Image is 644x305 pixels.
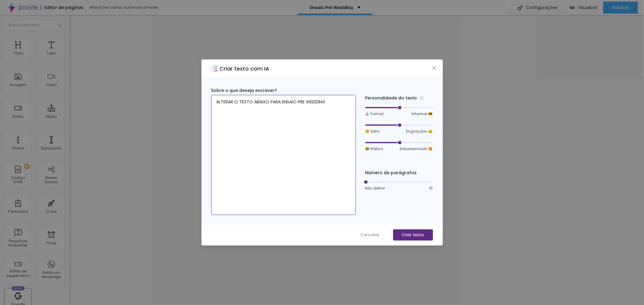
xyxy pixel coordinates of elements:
span: Não definir [365,186,385,191]
span: 👔 Formal [365,111,384,117]
button: Cancelar [354,229,386,241]
div: Sobre o que deseja escrever? [211,87,356,94]
span: close [432,66,437,71]
span: 🤓 Prático [365,146,383,152]
p: Criar texto [402,232,424,238]
span: 10 [429,186,433,191]
span: Informal 😎 [412,111,433,117]
span: 🧐 Sério [365,129,380,134]
div: Número de parágrafos [365,170,433,176]
span: Engraçado 😄 [406,129,433,134]
button: Close [431,65,437,71]
h2: Criar texto com IA [220,64,270,73]
span: Entusiasmado 🤩 [400,146,433,152]
textarea: ALTERAR O TEXTO ABAIXO PARA ENSAIO PRE WEDDING [211,95,356,215]
button: Criar texto [393,229,433,241]
span: Cancelar [360,232,380,238]
div: Personalidade do texto [365,95,433,102]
